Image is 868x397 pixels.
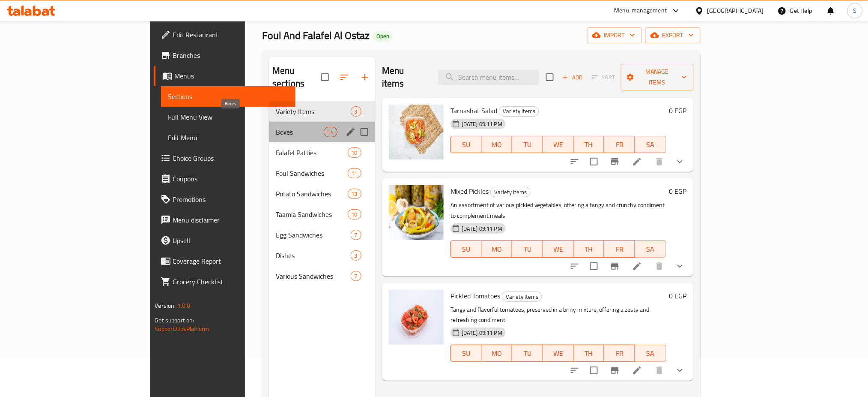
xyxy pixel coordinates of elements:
[173,30,289,40] span: Edit Restaurant
[173,235,289,246] span: Upsell
[316,68,334,86] span: Select all sections
[351,272,361,280] span: 7
[585,257,603,275] span: Select to update
[269,183,375,204] div: Potato Sandwiches13
[334,67,355,87] span: Sort sections
[450,104,497,117] span: Tarnashat Salad
[324,128,337,136] span: 14
[649,360,670,381] button: delete
[269,225,375,245] div: Egg Sandwiches7
[276,189,348,199] span: Potato Sandwiches
[561,72,584,82] span: Add
[173,153,289,163] span: Choice Groups
[154,66,295,86] a: Menus
[351,231,361,239] span: 7
[559,71,586,84] span: Add item
[355,67,375,87] button: Add section
[635,345,666,362] button: SA
[564,360,585,381] button: sort-choices
[348,189,361,199] div: items
[649,151,670,172] button: delete
[516,347,540,360] span: TU
[485,243,509,256] span: MO
[564,256,585,277] button: sort-choices
[272,64,321,90] h2: Menu sections
[450,345,482,362] button: SU
[608,138,632,151] span: FR
[382,64,428,90] h2: Menu items
[173,256,289,266] span: Coverage Report
[154,45,295,66] a: Branches
[348,168,361,178] div: items
[638,243,662,256] span: SA
[577,138,601,151] span: TH
[638,138,662,151] span: SA
[154,251,295,271] a: Coverage Report
[348,149,361,157] span: 10
[670,256,690,277] button: show more
[276,168,348,178] div: Foul Sandwiches
[564,151,585,172] button: sort-choices
[707,6,764,15] div: [GEOGRAPHIC_DATA]
[450,200,666,221] p: An assortment of various pickled vegetables, offering a tangy and crunchy condiment to complement...
[276,230,351,240] span: Egg Sandwiches
[502,292,542,302] div: Variety Items
[512,241,543,258] button: TU
[605,151,625,172] button: Branch-specific-item
[269,98,375,290] nav: Menu sections
[173,194,289,205] span: Promotions
[454,347,478,360] span: SU
[454,138,478,151] span: SU
[574,241,605,258] button: TH
[348,211,361,219] span: 10
[635,136,666,153] button: SA
[669,185,687,197] h6: 0 EGP
[491,187,530,197] span: Variety Items
[173,215,289,225] span: Menu disclaimer
[454,243,478,256] span: SU
[276,250,351,261] span: Dishes
[173,50,289,60] span: Branches
[269,204,375,225] div: Taamia Sandwiches10
[546,243,570,256] span: WE
[604,241,635,258] button: FR
[543,241,574,258] button: WE
[276,209,348,220] div: Taamia Sandwiches
[675,156,685,167] svg: Show Choices
[154,148,295,168] a: Choice Groups
[587,27,642,43] button: import
[485,347,509,360] span: MO
[482,136,513,153] button: MO
[177,300,191,311] span: 1.0.0
[512,345,543,362] button: TU
[168,132,289,143] span: Edit Menu
[577,243,601,256] span: TH
[502,292,542,302] span: Variety Items
[351,106,361,117] div: items
[638,347,662,360] span: SA
[450,289,500,302] span: Pickled Tomatoes
[482,345,513,362] button: MO
[154,230,295,251] a: Upsell
[348,147,361,158] div: items
[458,120,506,128] span: [DATE] 09:11 PM
[154,168,295,189] a: Coupons
[174,71,289,81] span: Menus
[155,323,209,334] a: Support.OpsPlatform
[614,6,667,16] div: Menu-management
[348,169,361,177] span: 11
[276,106,351,117] span: Variety Items
[168,112,289,122] span: Full Menu View
[269,101,375,122] div: Variety Items3
[269,122,375,142] div: Boxes14edit
[154,271,295,292] a: Grocery Checklist
[546,347,570,360] span: WE
[632,261,642,271] a: Edit menu item
[276,147,348,158] span: Falafel Patties
[269,266,375,286] div: Various Sandwiches7
[389,290,444,345] img: Pickled Tomatoes
[516,138,540,151] span: TU
[605,360,625,381] button: Branch-specific-item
